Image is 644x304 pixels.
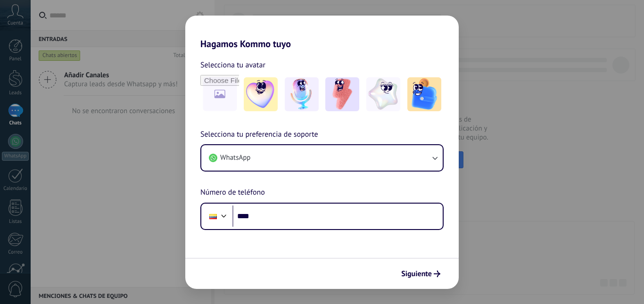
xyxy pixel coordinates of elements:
[397,266,445,282] button: Siguiente
[244,77,278,111] img: -1.jpeg
[220,153,250,163] span: WhatsApp
[285,77,319,111] img: -2.jpeg
[407,77,441,111] img: -5.jpeg
[200,187,265,199] span: Número de teléfono
[401,271,432,277] span: Siguiente
[204,206,222,226] div: Ecuador: + 593
[366,77,400,111] img: -4.jpeg
[200,59,265,71] span: Selecciona tu avatar
[185,16,459,49] h2: Hagamos Kommo tuyo
[200,129,318,141] span: Selecciona tu preferencia de soporte
[201,145,443,171] button: WhatsApp
[325,77,359,111] img: -3.jpeg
